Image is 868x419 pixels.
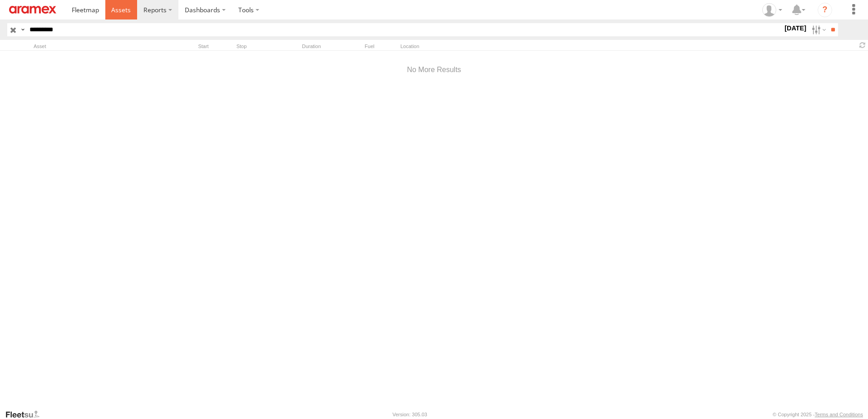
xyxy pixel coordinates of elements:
[773,412,863,417] div: © Copyright 2025 -
[5,410,47,419] a: Visit our Website
[815,412,863,417] a: Terms and Conditions
[19,23,26,36] label: Search Query
[783,23,808,33] label: [DATE]
[818,3,832,17] i: ?
[759,3,785,17] div: Fatimah Alqatari
[393,412,427,417] div: Version: 305.03
[808,23,828,36] label: Search Filter Options
[9,6,56,14] img: aramex-logo.svg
